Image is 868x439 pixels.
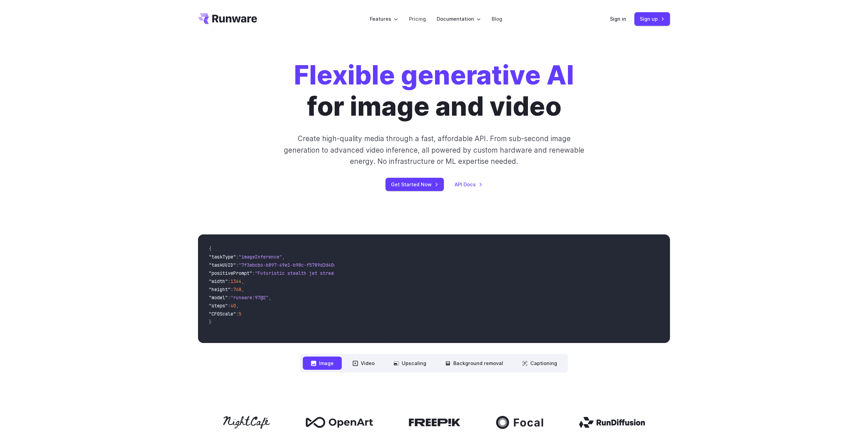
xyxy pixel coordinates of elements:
button: Captioning [514,357,565,370]
span: , [236,303,239,309]
button: Image [303,357,342,370]
span: "height" [209,286,231,292]
span: "positivePrompt" [209,270,252,276]
span: "model" [209,294,228,301]
label: Features [370,15,398,23]
span: "taskType" [209,254,236,260]
span: 40 [231,303,236,309]
span: : [228,303,231,309]
strong: Flexible generative AI [294,59,574,91]
button: Background removal [437,357,511,370]
span: : [228,294,231,301]
button: Video [344,357,383,370]
span: "steps" [209,303,228,309]
a: Pricing [409,15,426,23]
span: "width" [209,278,228,284]
span: 1344 [231,278,241,284]
span: { [209,246,212,252]
a: Go to / [198,13,257,24]
a: Get Started Now [386,178,444,191]
span: : [231,286,233,292]
span: , [282,254,285,260]
span: 5 [239,311,241,317]
label: Documentation [437,15,481,23]
span: , [241,286,244,292]
span: , [241,278,244,284]
span: : [252,270,255,276]
span: "runware:97@2" [231,294,269,301]
span: "Futuristic stealth jet streaking through a neon-lit cityscape with glowing purple exhaust" [255,270,502,276]
span: "imageInference" [239,254,282,260]
span: , [269,294,271,301]
h1: for image and video [294,60,574,122]
a: Sign up [634,12,670,25]
span: "7f3ebcb6-b897-49e1-b98c-f5789d2d40d7" [239,262,342,268]
span: : [236,262,239,268]
span: } [209,319,212,325]
span: 768 [233,286,241,292]
span: : [236,254,239,260]
a: Sign in [610,15,626,23]
button: Upscaling [386,357,434,370]
a: Blog [492,15,502,23]
span: : [236,311,239,317]
span: "taskUUID" [209,262,236,268]
span: : [228,278,231,284]
span: "CFGScale" [209,311,236,317]
p: Create high-quality media through a fast, affordable API. From sub-second image generation to adv... [283,133,585,167]
a: API Docs [455,180,482,188]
